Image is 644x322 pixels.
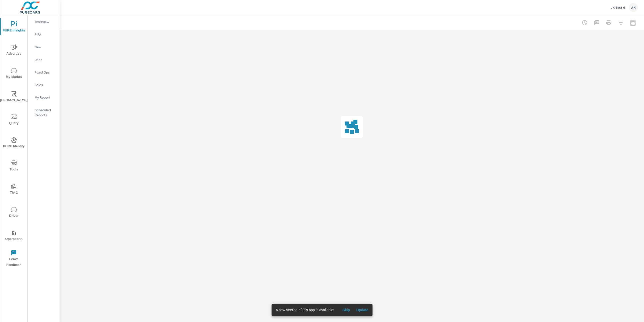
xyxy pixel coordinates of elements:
[2,91,26,103] span: [PERSON_NAME]
[2,183,26,196] span: Tier2
[28,31,60,38] div: PIPA
[35,108,56,118] p: Scheduled Reports
[28,18,60,26] div: Overview
[35,19,56,24] p: Overview
[2,160,26,172] span: Tools
[2,250,26,268] span: Leave Feedback
[28,94,60,101] div: My Report
[28,43,60,51] div: New
[629,3,638,12] div: AK
[356,308,368,312] span: Update
[2,137,26,149] span: PURE Identity
[28,56,60,63] div: Used
[2,67,26,80] span: My Market
[0,15,27,270] div: nav menu
[28,81,60,89] div: Sales
[35,32,56,37] p: PIPA
[35,45,56,50] p: New
[2,230,26,242] span: Operations
[276,308,334,312] span: A new version of this app is available!
[340,308,352,312] span: Skip
[2,114,26,126] span: Query
[35,82,56,87] p: Sales
[35,57,56,62] p: Used
[28,106,60,119] div: Scheduled Reports
[35,70,56,75] p: Fixed Ops
[2,206,26,219] span: Driver
[28,68,60,76] div: Fixed Ops
[2,44,26,57] span: Advertise
[338,306,354,314] button: Skip
[35,95,56,100] p: My Report
[2,21,26,33] span: PURE Insights
[354,306,370,314] button: Update
[611,5,625,10] p: JK Test 6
